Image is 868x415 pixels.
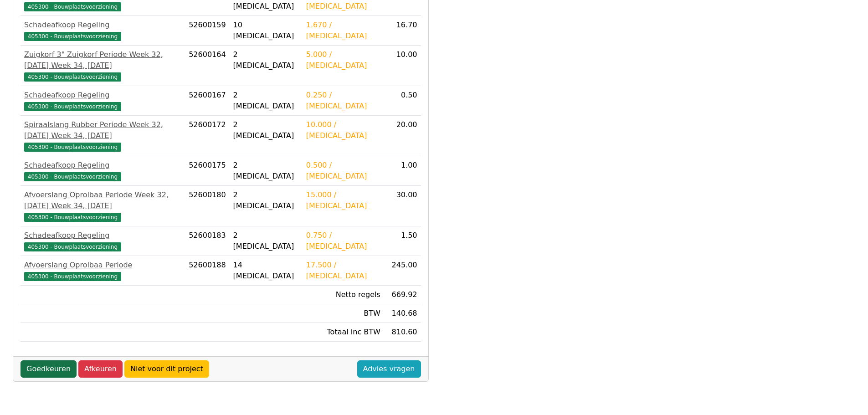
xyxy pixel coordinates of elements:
a: Advies vragen [357,360,421,378]
td: Netto regels [303,286,384,304]
div: 17.500 / [MEDICAL_DATA] [306,260,380,282]
td: 52600175 [185,156,229,186]
a: Goedkeuren [21,360,77,378]
td: 52600180 [185,186,229,226]
td: 669.92 [384,286,421,304]
div: 2 [MEDICAL_DATA] [233,90,299,112]
td: 16.70 [384,16,421,46]
div: 2 [MEDICAL_DATA] [233,160,299,182]
span: 405300 - Bouwplaatsvoorziening [24,272,121,281]
div: 0.500 / [MEDICAL_DATA] [306,160,380,182]
div: 2 [MEDICAL_DATA] [233,49,299,71]
div: 0.250 / [MEDICAL_DATA] [306,90,380,112]
div: 10.000 / [MEDICAL_DATA] [306,119,380,141]
td: 52600159 [185,16,229,46]
td: 52600164 [185,46,229,86]
a: Afvoerslang Oprolbaa Periode405300 - Bouwplaatsvoorziening [24,260,181,282]
span: 405300 - Bouwplaatsvoorziening [24,72,121,82]
td: 140.68 [384,304,421,323]
span: 405300 - Bouwplaatsvoorziening [24,172,121,181]
span: 405300 - Bouwplaatsvoorziening [24,32,121,41]
div: 0.750 / [MEDICAL_DATA] [306,230,380,252]
div: 2 [MEDICAL_DATA] [233,230,299,252]
td: 20.00 [384,116,421,156]
td: 52600188 [185,256,229,286]
div: Schadeafkoop Regeling [24,20,181,31]
span: 405300 - Bouwplaatsvoorziening [24,102,121,111]
div: 15.000 / [MEDICAL_DATA] [306,190,380,211]
a: Afvoerslang Oprolbaa Periode Week 32, [DATE] Week 34, [DATE]405300 - Bouwplaatsvoorziening [24,190,181,222]
span: 405300 - Bouwplaatsvoorziening [24,242,121,251]
td: BTW [303,304,384,323]
a: Schadeafkoop Regeling405300 - Bouwplaatsvoorziening [24,90,181,112]
div: Afvoerslang Oprolbaa Periode [24,260,181,271]
td: 1.50 [384,226,421,256]
a: Schadeafkoop Regeling405300 - Bouwplaatsvoorziening [24,230,181,252]
div: Zuigkorf 3" Zuigkorf Periode Week 32, [DATE] Week 34, [DATE] [24,49,181,71]
td: 52600172 [185,116,229,156]
td: Totaal inc BTW [303,323,384,342]
div: 10 [MEDICAL_DATA] [233,20,299,41]
td: 810.60 [384,323,421,342]
td: 245.00 [384,256,421,286]
a: Schadeafkoop Regeling405300 - Bouwplaatsvoorziening [24,20,181,41]
div: Afvoerslang Oprolbaa Periode Week 32, [DATE] Week 34, [DATE] [24,190,181,211]
td: 10.00 [384,46,421,86]
div: Schadeafkoop Regeling [24,90,181,101]
span: 405300 - Bouwplaatsvoorziening [24,143,121,152]
td: 52600167 [185,86,229,116]
div: 5.000 / [MEDICAL_DATA] [306,49,380,71]
div: Schadeafkoop Regeling [24,160,181,171]
a: Niet voor dit project [124,360,209,378]
a: Spiraalslang Rubber Periode Week 32, [DATE] Week 34, [DATE]405300 - Bouwplaatsvoorziening [24,119,181,152]
span: 405300 - Bouwplaatsvoorziening [24,213,121,222]
div: Schadeafkoop Regeling [24,230,181,241]
a: Schadeafkoop Regeling405300 - Bouwplaatsvoorziening [24,160,181,182]
div: 2 [MEDICAL_DATA] [233,190,299,211]
span: 405300 - Bouwplaatsvoorziening [24,2,121,11]
div: Spiraalslang Rubber Periode Week 32, [DATE] Week 34, [DATE] [24,119,181,141]
td: 0.50 [384,86,421,116]
td: 1.00 [384,156,421,186]
td: 52600183 [185,226,229,256]
a: Zuigkorf 3" Zuigkorf Periode Week 32, [DATE] Week 34, [DATE]405300 - Bouwplaatsvoorziening [24,49,181,82]
div: 14 [MEDICAL_DATA] [233,260,299,282]
div: 1.670 / [MEDICAL_DATA] [306,20,380,41]
div: 2 [MEDICAL_DATA] [233,119,299,141]
a: Afkeuren [78,360,123,378]
td: 30.00 [384,186,421,226]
